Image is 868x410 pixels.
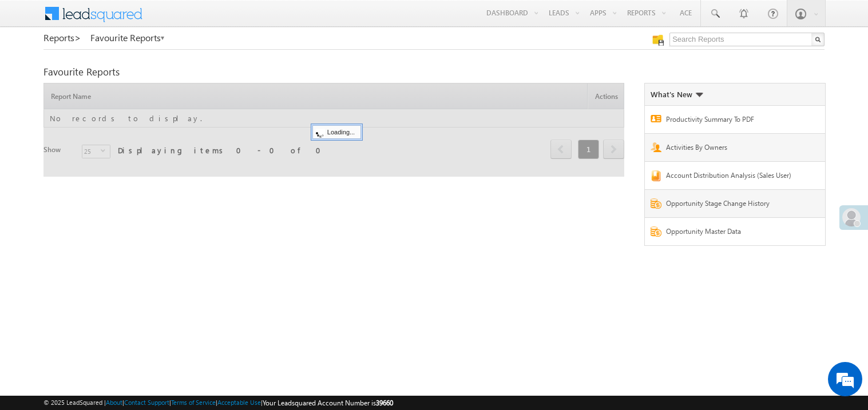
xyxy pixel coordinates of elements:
[651,142,661,152] img: Report
[669,33,825,46] input: Search Reports
[651,198,661,209] img: Report
[651,115,661,122] img: Report
[652,34,664,46] img: Manage all your saved reports!
[43,33,81,43] a: Reports>
[171,399,216,406] a: Terms of Service
[651,170,661,181] img: Report
[666,114,800,128] a: Productivity Summary To PDF
[124,399,169,406] a: Contact Support
[312,125,361,139] div: Loading...
[74,31,81,44] span: >
[106,399,122,406] a: About
[651,226,661,237] img: Report
[666,226,800,240] a: Opportunity Master Data
[217,399,261,406] a: Acceptable Use
[43,67,825,77] div: Favourite Reports
[376,399,393,407] span: 39660
[651,89,703,99] div: What's New
[263,399,393,407] span: Your Leadsquared Account Number is
[666,198,800,212] a: Opportunity Stage Change History
[666,142,800,156] a: Activities By Owners
[695,93,703,97] img: What's new
[90,33,165,43] a: Favourite Reports
[43,397,393,408] span: © 2025 LeadSquared | | | | |
[666,170,800,184] a: Account Distribution Analysis (Sales User)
